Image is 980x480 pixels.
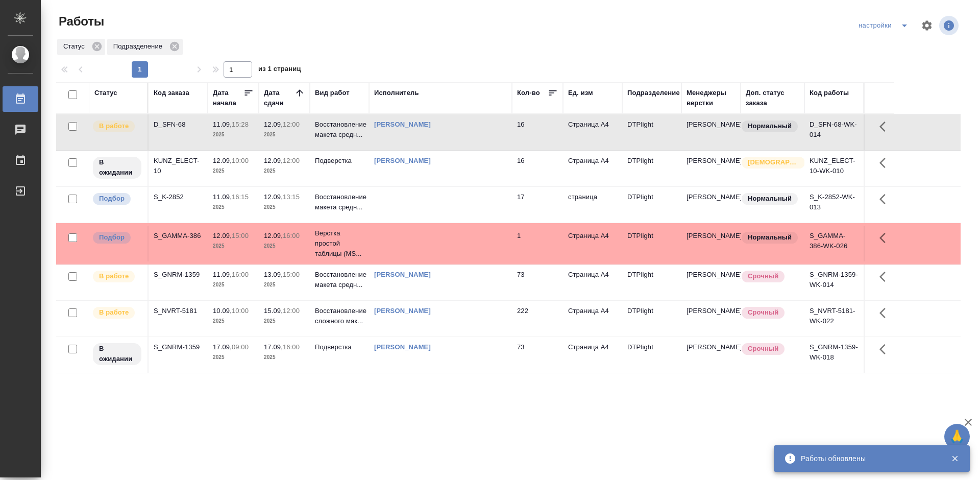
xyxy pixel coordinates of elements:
[92,306,142,320] div: Исполнитель выполняет работу
[804,114,864,150] td: D_SFN-68-WK-014
[232,193,249,201] p: 16:15
[232,121,249,128] p: 15:28
[687,192,736,202] p: [PERSON_NAME]
[944,424,970,449] button: 🙏
[94,88,117,98] div: Статус
[374,121,431,128] a: [PERSON_NAME]
[512,226,563,261] td: 1
[315,270,364,290] p: Восстановление макета средн...
[622,187,681,223] td: DTPlight
[107,39,183,55] div: Подразделение
[213,316,254,326] p: 2025
[748,121,792,131] p: Нормальный
[264,130,305,140] p: 2025
[746,88,799,108] div: Доп. статус заказа
[264,271,283,278] p: 13.09,
[264,232,283,239] p: 12.09,
[804,337,864,373] td: S_GNRM-1359-WK-018
[563,151,622,186] td: Страница А4
[232,307,249,315] p: 10:00
[563,301,622,337] td: Страница А4
[563,265,622,300] td: Страница А4
[213,241,254,251] p: 2025
[563,187,622,223] td: страница
[873,337,898,362] button: Здесь прячутся важные кнопки
[804,226,864,261] td: S_GAMMA-386-WK-026
[213,121,232,128] p: 11.09,
[213,352,254,363] p: 2025
[512,151,563,186] td: 16
[873,301,898,325] button: Здесь прячутся важные кнопки
[512,114,563,150] td: 16
[939,16,961,35] span: Посмотреть информацию
[264,88,295,108] div: Дата сдачи
[687,342,736,352] p: [PERSON_NAME]
[283,121,300,128] p: 12:00
[283,193,300,201] p: 13:15
[283,271,300,278] p: 15:00
[213,157,232,164] p: 12.09,
[315,306,364,326] p: Восстановление сложного мак...
[154,156,203,176] div: KUNZ_ELECT-10
[154,342,203,352] div: S_GNRM-1359
[92,156,142,180] div: Исполнитель назначен, приступать к работе пока рано
[99,194,125,204] p: Подбор
[517,88,540,98] div: Кол-во
[264,202,305,212] p: 2025
[92,192,142,206] div: Можно подбирать исполнителей
[687,88,736,108] div: Менеджеры верстки
[264,280,305,290] p: 2025
[374,307,431,315] a: [PERSON_NAME]
[99,121,129,131] p: В работе
[512,187,563,223] td: 17
[92,119,142,133] div: Исполнитель выполняет работу
[56,13,104,30] span: Работы
[563,337,622,373] td: Страница А4
[264,241,305,251] p: 2025
[873,114,898,139] button: Здесь прячутся важные кнопки
[687,231,736,241] p: [PERSON_NAME]
[213,193,232,201] p: 11.09,
[283,343,300,351] p: 16:00
[687,156,736,166] p: [PERSON_NAME]
[804,301,864,337] td: S_NVRT-5181-WK-022
[512,265,563,300] td: 73
[687,306,736,316] p: [PERSON_NAME]
[63,41,88,52] p: Статус
[622,226,681,261] td: DTPlight
[315,88,350,98] div: Вид работ
[810,88,849,98] div: Код работы
[804,187,864,223] td: S_K-2852-WK-013
[213,166,254,176] p: 2025
[315,342,364,352] p: Подверстка
[113,41,166,52] p: Подразделение
[232,157,249,164] p: 10:00
[748,307,778,318] p: Срочный
[315,228,364,259] p: Верстка простой таблицы (MS...
[264,166,305,176] p: 2025
[622,151,681,186] td: DTPlight
[687,119,736,130] p: [PERSON_NAME]
[99,307,129,318] p: В работе
[232,271,249,278] p: 16:00
[283,307,300,315] p: 12:00
[264,352,305,363] p: 2025
[154,88,189,98] div: Код заказа
[92,270,142,283] div: Исполнитель выполняет работу
[283,157,300,164] p: 12:00
[315,119,364,140] p: Восстановление макета средн...
[512,337,563,373] td: 73
[213,88,243,108] div: Дата начала
[213,130,254,140] p: 2025
[687,270,736,280] p: [PERSON_NAME]
[99,344,135,364] p: В ожидании
[99,157,135,178] p: В ожидании
[232,232,249,239] p: 15:00
[512,301,563,337] td: 222
[213,343,232,351] p: 17.09,
[748,232,792,243] p: Нормальный
[374,343,431,351] a: [PERSON_NAME]
[622,114,681,150] td: DTPlight
[154,119,203,130] div: D_SFN-68
[264,121,283,128] p: 12.09,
